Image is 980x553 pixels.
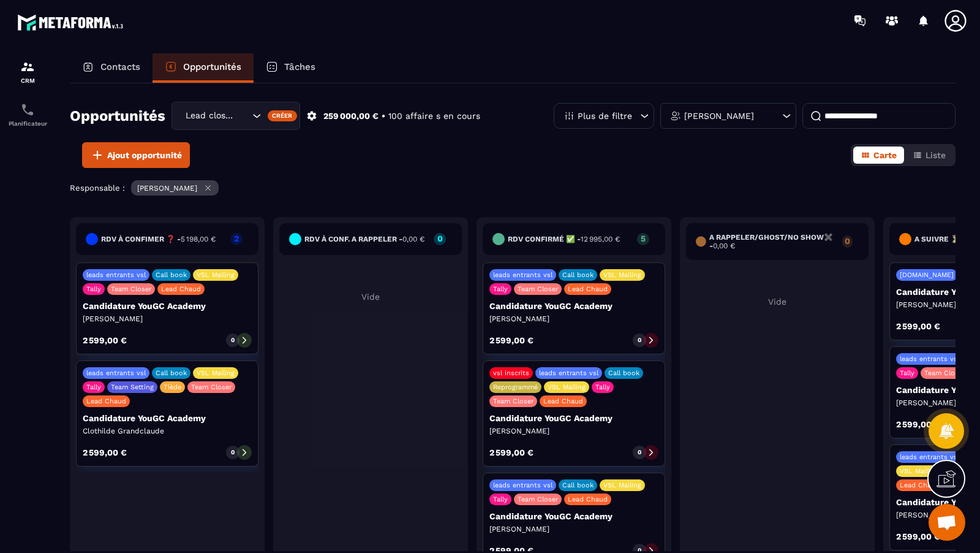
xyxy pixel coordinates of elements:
p: VSL Mailing [603,481,641,489]
h6: RDV à conf. A RAPPELER - [304,235,424,243]
p: Lead Chaud [86,397,126,405]
p: 100 affaire s en cours [388,110,480,122]
p: Tally [86,383,101,391]
p: Call book [562,271,594,279]
p: 0 [842,237,853,245]
p: leads entrants vsl [493,271,552,279]
p: Candidature YouGC Academy [83,301,252,311]
p: 2 [230,234,243,243]
p: Call book [156,271,187,279]
span: 0,00 € [713,242,735,250]
span: Lead closing [183,109,237,123]
p: 2 599,00 € [896,420,940,429]
p: Team Closer [518,285,558,293]
p: [PERSON_NAME] [489,426,658,436]
p: Lead Chaud [900,481,940,489]
p: Tiède [164,383,181,391]
p: 0 [231,336,235,345]
button: Liste [905,147,953,164]
p: 2 599,00 € [489,336,533,345]
span: Carte [873,150,897,160]
p: Contacts [100,61,140,72]
p: Team Closer [518,495,558,503]
p: Vide [279,292,462,302]
div: Ouvrir le chat [929,504,965,541]
p: VSL Mailing [900,467,938,475]
div: Créer [268,110,298,121]
p: Planificateur [3,120,52,127]
p: Team Closer [111,285,151,293]
p: Lead Chaud [568,495,608,503]
input: Search for option [237,109,249,123]
p: 5 [637,234,649,243]
p: • [382,110,385,122]
p: Responsable : [70,183,125,193]
p: VSL Mailing [197,271,235,279]
p: Tally [595,383,610,391]
p: Tally [86,285,101,293]
p: leads entrants vsl [493,481,552,489]
div: Search for option [171,102,300,130]
p: [PERSON_NAME] [489,314,658,324]
p: 0 [638,336,641,345]
img: scheduler [20,102,35,117]
p: 2 599,00 € [83,336,127,345]
p: VSL Mailing [197,369,235,377]
p: [PERSON_NAME] [137,184,197,193]
p: [PERSON_NAME] [83,314,252,324]
p: Lead Chaud [543,397,583,405]
p: Lead Chaud [161,285,201,293]
a: Contacts [70,53,153,83]
p: 2 599,00 € [896,322,940,330]
p: Opportunités [183,61,241,72]
p: leads entrants vsl [539,369,598,377]
p: leads entrants vsl [900,355,959,363]
p: vsl inscrits [493,369,529,377]
a: Opportunités [153,53,254,83]
p: [DOMAIN_NAME] [900,271,954,279]
p: 2 599,00 € [896,532,940,541]
p: 0 [638,448,641,457]
a: formationformationCRM [3,50,52,93]
p: leads entrants vsl [900,453,959,461]
span: 5 198,00 € [181,235,216,243]
p: Tâches [284,61,315,72]
span: Ajout opportunité [107,149,182,161]
p: Clothilde Grandclaude [83,426,252,436]
p: 0 [434,234,446,243]
p: Candidature YouGC Academy [489,301,658,311]
span: 12 995,00 € [581,235,620,243]
img: logo [17,11,127,34]
p: Team Closer [924,369,965,377]
p: VSL Mailing [548,383,586,391]
p: 2 599,00 € [489,448,533,457]
p: Reprogrammé [493,383,538,391]
h6: A RAPPELER/GHOST/NO SHOW✖️ - [709,233,836,250]
p: [PERSON_NAME] [489,524,658,534]
button: Carte [853,147,904,164]
p: Candidature YouGC Academy [83,413,252,423]
img: formation [20,59,35,74]
h2: Opportunités [70,104,165,128]
p: VSL Mailing [603,271,641,279]
p: Call book [608,369,639,377]
p: Candidature YouGC Academy [489,413,658,423]
p: Vide [686,297,869,307]
span: Liste [925,150,946,160]
button: Ajout opportunité [82,142,190,168]
p: Tally [493,285,508,293]
p: Plus de filtre [578,112,632,120]
p: leads entrants vsl [86,271,146,279]
p: 2 599,00 € [83,448,127,457]
p: Team Closer [493,397,533,405]
p: Candidature YouGC Academy [489,511,658,521]
h6: RDV à confimer ❓ - [101,235,216,243]
p: CRM [3,77,52,84]
p: leads entrants vsl [86,369,146,377]
a: schedulerschedulerPlanificateur [3,93,52,136]
p: 0 [231,448,235,457]
p: Team Setting [111,383,154,391]
p: Lead Chaud [568,285,608,293]
p: Tally [900,369,914,377]
p: Call book [562,481,594,489]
